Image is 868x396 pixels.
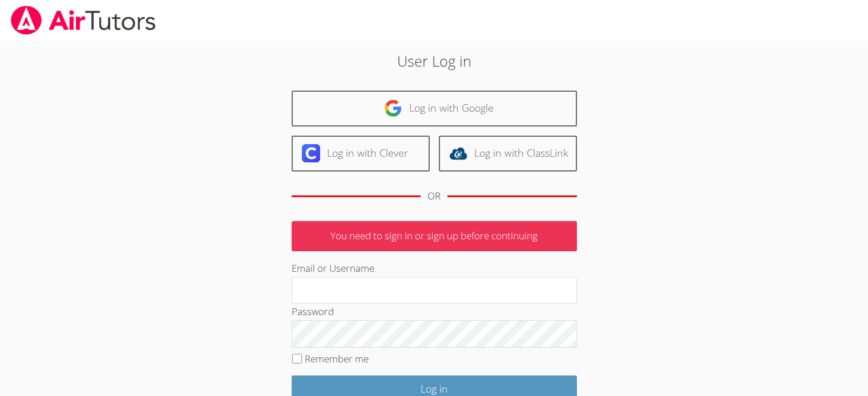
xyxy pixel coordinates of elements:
h2: User Log in [200,50,668,72]
img: airtutors_banner-c4298cdbf04f3fff15de1276eac7730deb9818008684d7c2e4769d2f7ddbe033.png [10,6,157,35]
img: clever-logo-6eab21bc6e7a338710f1a6ff85c0baf02591cd810cc4098c63d3a4b26e2feb20.svg [302,144,320,162]
label: Remember me [305,352,369,365]
img: classlink-logo-d6bb404cc1216ec64c9a2012d9dc4662098be43eaf13dc465df04b49fa7ab582.svg [449,144,467,162]
p: You need to sign in or sign up before continuing [292,221,577,251]
a: Log in with ClassLink [439,136,577,172]
a: Log in with Clever [292,136,430,172]
img: google-logo-50288ca7cdecda66e5e0955fdab243c47b7ad437acaf1139b6f446037453330a.svg [384,99,402,117]
label: Email or Username [292,262,374,275]
div: OR [427,188,441,205]
label: Password [292,305,334,318]
a: Log in with Google [292,91,577,126]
